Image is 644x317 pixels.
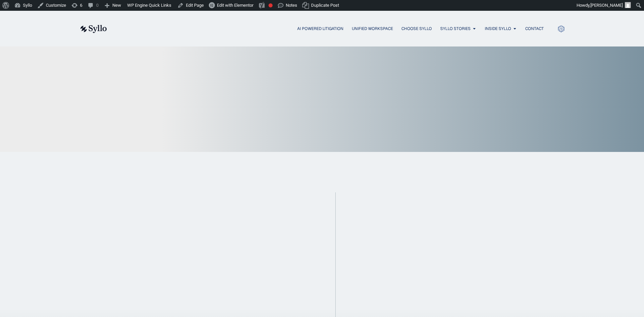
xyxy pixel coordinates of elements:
[217,3,253,8] span: Edit with Elementor
[440,26,471,32] a: Syllo Stories
[297,26,343,32] a: AI Powered Litigation
[485,26,511,32] a: Inside Syllo
[352,26,393,32] a: Unified Workspace
[525,26,544,32] a: Contact
[401,26,432,32] a: Choose Syllo
[590,3,623,8] span: [PERSON_NAME]
[79,25,107,33] img: syllo
[269,3,273,7] div: Focus keyphrase not set
[120,26,544,32] nav: Menu
[120,26,544,32] div: Menu Toggle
